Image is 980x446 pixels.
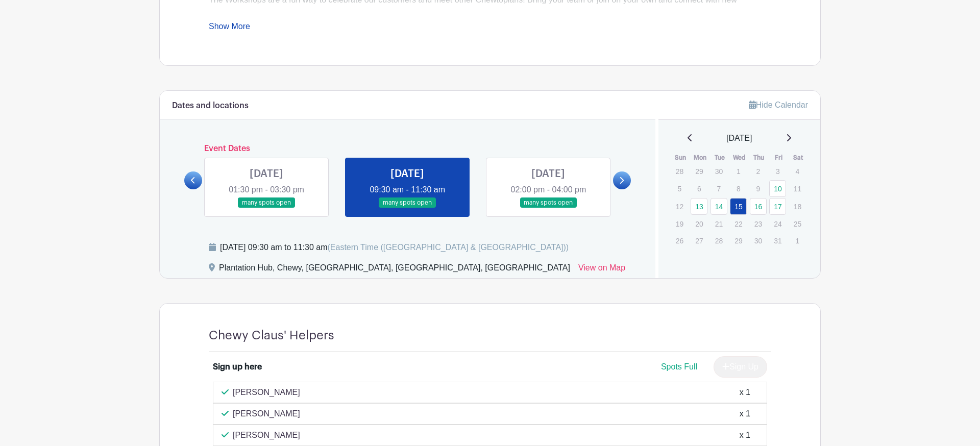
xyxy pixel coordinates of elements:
[750,198,767,215] a: 16
[671,181,688,196] p: 5
[740,408,750,420] div: x 1
[172,101,249,111] h6: Dates and locations
[726,132,752,144] span: [DATE]
[789,233,806,249] p: 1
[710,163,727,179] p: 30
[671,233,688,249] p: 26
[740,429,750,441] div: x 1
[209,328,334,343] h4: Chewy Claus' Helpers
[750,233,767,249] p: 30
[769,198,786,215] a: 17
[740,386,750,399] div: x 1
[691,181,707,196] p: 6
[710,181,727,196] p: 7
[710,233,727,249] p: 28
[769,153,789,163] th: Fri
[661,362,697,371] span: Spots Full
[730,181,747,196] p: 8
[769,216,786,232] p: 24
[578,262,625,278] a: View on Map
[220,241,569,254] div: [DATE] 09:30 am to 11:30 am
[233,386,300,399] p: [PERSON_NAME]
[691,163,707,179] p: 29
[789,199,806,214] p: 18
[213,361,262,373] div: Sign up here
[710,216,727,232] p: 21
[202,144,613,154] h6: Event Dates
[789,153,808,163] th: Sat
[730,163,747,179] p: 1
[671,163,688,179] p: 28
[690,153,710,163] th: Mon
[671,153,691,163] th: Sun
[691,216,707,232] p: 20
[750,216,767,232] p: 23
[730,198,747,215] a: 15
[710,153,730,163] th: Tue
[327,243,569,252] span: (Eastern Time ([GEOGRAPHIC_DATA] & [GEOGRAPHIC_DATA]))
[789,181,806,196] p: 11
[729,153,749,163] th: Wed
[730,216,747,232] p: 22
[769,163,786,179] p: 3
[769,180,786,197] a: 10
[233,408,300,420] p: [PERSON_NAME]
[671,216,688,232] p: 19
[750,181,767,196] p: 9
[710,198,727,215] a: 14
[789,163,806,179] p: 4
[749,153,769,163] th: Thu
[789,216,806,232] p: 25
[671,199,688,214] p: 12
[691,198,707,215] a: 13
[691,233,707,249] p: 27
[749,101,808,109] a: Hide Calendar
[750,163,767,179] p: 2
[233,429,300,441] p: [PERSON_NAME]
[769,233,786,249] p: 31
[219,262,570,278] div: Plantation Hub, Chewy, [GEOGRAPHIC_DATA], [GEOGRAPHIC_DATA], [GEOGRAPHIC_DATA]
[730,233,747,249] p: 29
[209,22,250,35] a: Show More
